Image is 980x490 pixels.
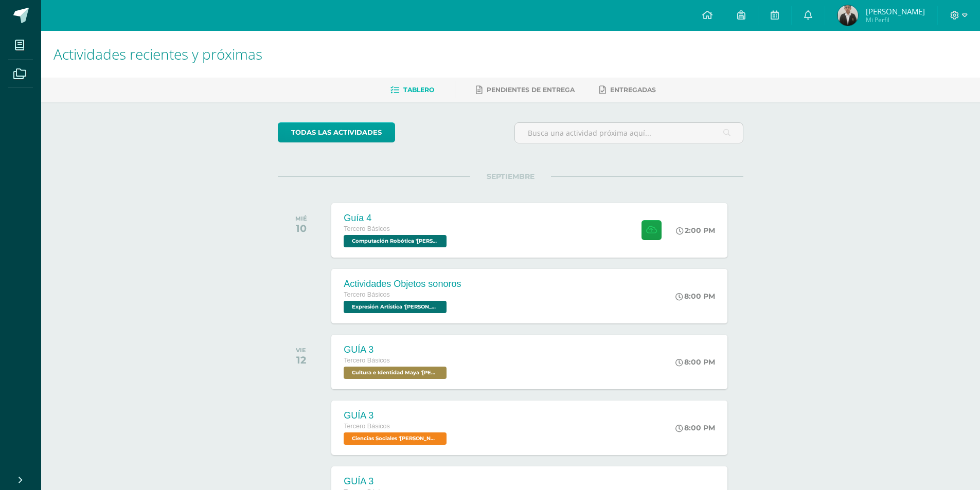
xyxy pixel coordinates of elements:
span: Tercero Básicos [344,423,390,430]
span: Ciencias Sociales 'Arquimedes' [344,432,447,445]
div: 8:00 PM [675,357,715,367]
span: Tercero Básicos [344,291,390,298]
span: Tercero Básicos [344,225,390,232]
a: todas las Actividades [278,122,395,142]
div: Actividades Objetos sonoros [344,279,461,289]
span: Mi Perfil [866,15,925,24]
span: SEPTIEMBRE [470,172,551,181]
div: 8:00 PM [675,423,715,432]
div: GUÍA 3 [344,410,449,421]
a: Tablero [390,82,434,98]
a: Entregadas [599,82,656,98]
div: 8:00 PM [675,292,715,301]
span: Actividades recientes y próximas [54,44,262,64]
div: 10 [295,222,307,234]
span: Expresión Artistica 'Arquimedes' [344,301,447,313]
div: VIE [296,347,306,354]
span: [PERSON_NAME] [866,6,925,16]
div: MIÉ [295,215,307,222]
div: Guía 4 [344,213,449,224]
span: Cultura e Identidad Maya 'Arquimedes' [344,367,447,379]
a: Pendientes de entrega [476,82,575,98]
span: Pendientes de entrega [487,86,575,94]
span: Entregadas [610,86,656,94]
div: GUÍA 3 [344,344,449,355]
span: Computación Robótica 'Arquimedes' [344,235,447,247]
div: 12 [296,354,306,366]
span: Tercero Básicos [344,357,390,364]
input: Busca una actividad próxima aquí... [515,123,743,143]
div: GUÍA 3 [344,476,449,487]
img: 9cba83c61a23d201a46ceb38024cea35.png [838,5,858,26]
div: 2:00 PM [676,226,715,235]
span: Tablero [403,86,434,94]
